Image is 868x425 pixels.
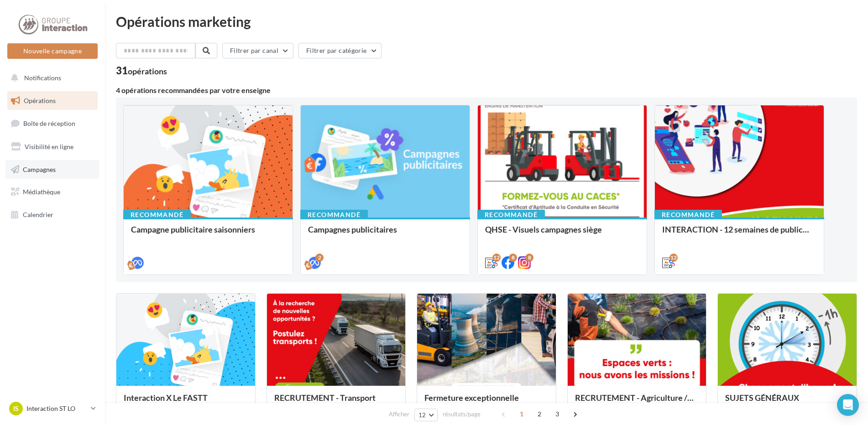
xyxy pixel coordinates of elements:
[514,407,529,421] span: 1
[5,160,99,179] a: Campagnes
[485,225,639,243] div: QHSE - Visuels campagnes siège
[5,137,99,156] a: Visibilité en ligne
[315,254,324,262] div: 2
[525,254,533,262] div: 8
[24,74,61,82] span: Notifications
[492,254,501,262] div: 12
[550,407,565,421] span: 3
[25,143,73,150] span: Visibilité en ligne
[669,254,678,262] div: 12
[443,410,481,419] span: résultats/page
[477,210,545,220] div: Recommandé
[131,225,285,243] div: Campagne publicitaire saisonniers
[300,210,368,220] div: Recommandé
[128,67,167,75] div: opérations
[274,393,398,411] div: RECRUTEMENT - Transport
[5,68,96,88] button: Notifications
[123,210,191,220] div: Recommandé
[424,393,549,411] div: Fermeture exceptionnelle
[5,91,99,110] a: Opérations
[23,119,75,127] span: Boîte de réception
[124,393,248,411] div: Interaction X Le FASTT
[23,211,53,218] span: Calendrier
[23,188,60,196] span: Médiathèque
[662,225,816,243] div: INTERACTION - 12 semaines de publication
[414,409,438,421] button: 12
[575,393,699,411] div: RECRUTEMENT - Agriculture / Espaces verts
[298,43,382,58] button: Filtrer par catégorie
[116,15,857,28] div: Opérations marketing
[24,97,56,104] span: Opérations
[654,210,722,220] div: Recommandé
[116,66,167,76] div: 31
[5,205,99,224] a: Calendrier
[418,411,426,419] span: 12
[837,394,859,416] div: Open Intercom Messenger
[23,165,56,173] span: Campagnes
[308,225,462,243] div: Campagnes publicitaires
[5,114,99,133] a: Boîte de réception
[509,254,517,262] div: 8
[725,393,849,411] div: SUJETS GÉNÉRAUX
[116,87,857,94] div: 4 opérations recommandées par votre enseigne
[7,43,98,59] button: Nouvelle campagne
[26,404,87,413] p: Interaction ST LO
[389,410,409,419] span: Afficher
[13,404,19,413] span: IS
[532,407,547,421] span: 2
[7,400,98,417] a: IS Interaction ST LO
[222,43,293,58] button: Filtrer par canal
[5,182,99,202] a: Médiathèque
